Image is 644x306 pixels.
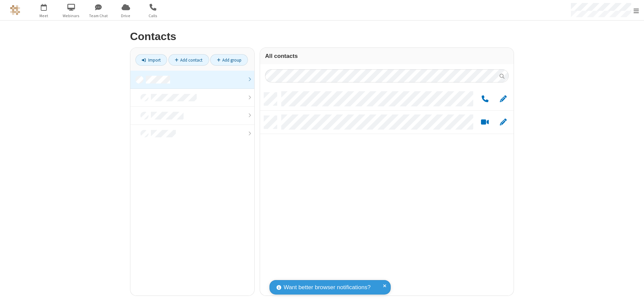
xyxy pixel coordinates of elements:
button: Edit [496,118,510,127]
a: Add group [210,54,248,66]
a: Add contact [168,54,209,66]
div: grid [260,88,514,296]
span: Drive [113,13,138,19]
span: Meet [31,13,57,19]
span: Webinars [59,13,84,19]
button: Call by phone [478,95,491,103]
a: Import [135,54,167,66]
h3: All contacts [265,53,509,59]
h2: Contacts [130,31,514,42]
img: QA Selenium DO NOT DELETE OR CHANGE [10,5,20,15]
span: Calls [140,13,166,19]
button: Start a video meeting [478,118,491,127]
span: Team Chat [86,13,111,19]
span: Want better browser notifications? [284,283,371,292]
button: Edit [496,95,510,103]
